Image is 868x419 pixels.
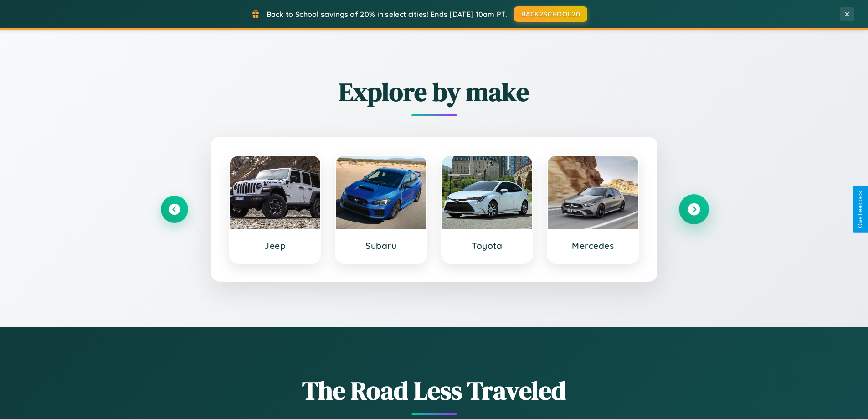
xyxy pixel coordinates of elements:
[239,240,312,251] h3: Jeep
[267,10,507,19] span: Back to School savings of 20% in select cities! Ends [DATE] 10am PT.
[161,373,708,408] h1: The Road Less Traveled
[557,240,629,251] h3: Mercedes
[451,240,524,251] h3: Toyota
[161,74,708,109] h2: Explore by make
[345,240,417,251] h3: Subaru
[857,191,863,228] div: Give Feedback
[514,6,587,22] button: BACK2SCHOOL20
